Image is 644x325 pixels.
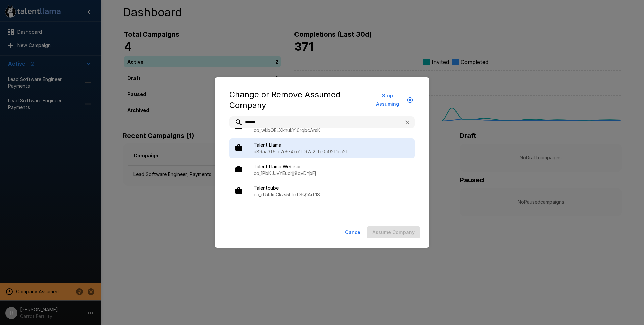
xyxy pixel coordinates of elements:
[229,160,415,180] div: Talent Llama Webinarco_1PbKJJvYEudrjj8qvDYpFj
[229,138,415,158] div: Talent Llamaa89aa3f6-c7e9-4b7f-97a2-fc0c92f1cc2f
[254,163,409,170] span: Talent Llama Webinar
[254,148,409,155] p: a89aa3f6-c7e9-4b7f-97a2-fc0c92f1cc2f
[342,226,364,239] button: Cancel
[254,191,409,198] p: co_rU4JmCkzs5LtnTSQ1AiT1S
[369,90,415,110] button: Stop Assuming
[254,142,409,148] span: Talent Llama
[254,170,409,177] p: co_1PbKJJvYEudrjj8qvDYpFj
[254,185,409,191] span: Talentcube
[229,181,415,201] div: Talentcubeco_rU4JmCkzs5LtnTSQ1AiT1S
[229,89,369,111] h5: Change or Remove Assumed Company
[254,127,409,134] p: co_wkbQELXkhukYi6rqbcArsK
